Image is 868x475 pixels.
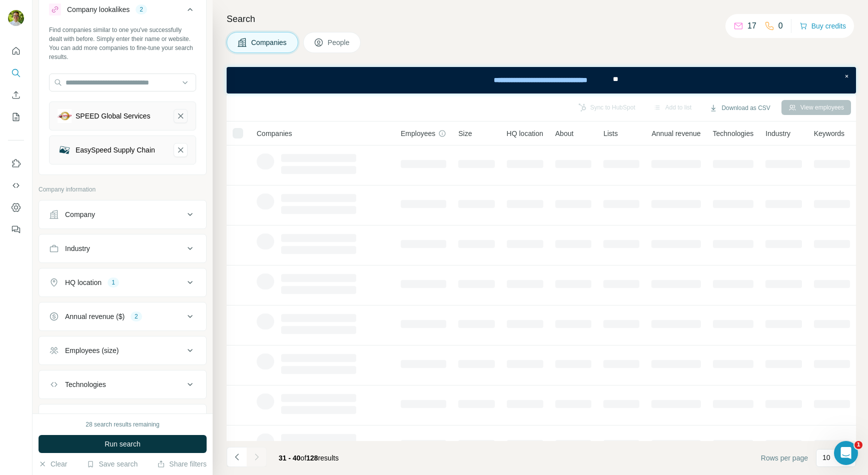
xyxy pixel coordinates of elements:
button: Navigate to previous page [227,447,247,467]
button: Industry [39,236,206,260]
span: results [279,454,339,462]
span: Run search [105,439,141,449]
span: Rows per page [761,453,808,463]
div: EasySpeed Supply Chain [76,145,155,155]
div: 2 [136,5,147,14]
span: Size [458,128,472,138]
iframe: Banner [227,67,856,93]
span: HQ location [507,128,543,138]
h4: Search [227,12,856,26]
button: Enrich CSV [8,86,24,104]
button: Share filters [157,459,207,469]
button: Company [39,202,206,226]
div: HQ location [65,277,102,287]
button: Run search [39,435,207,453]
button: Employees (size) [39,338,206,362]
div: Employees (size) [65,345,119,355]
span: Lists [603,128,618,138]
p: Company information [39,185,207,194]
button: HQ location1 [39,270,206,294]
button: Search [8,64,24,82]
div: Technologies [65,379,106,389]
div: SPEED Global Services [76,111,150,121]
span: Annual revenue [651,128,700,138]
button: Clear [39,459,67,469]
span: Companies [251,37,288,47]
iframe: Intercom live chat [834,441,858,465]
p: 17 [747,20,756,32]
div: Industry [65,243,90,253]
span: About [555,128,574,138]
span: 31 - 40 [279,454,301,462]
button: Quick start [8,42,24,60]
img: EasySpeed Supply Chain-logo [58,143,72,157]
button: Use Surfe on LinkedIn [8,154,24,172]
p: 0 [778,20,783,32]
div: Find companies similar to one you've successfully dealt with before. Simply enter their name or w... [49,25,196,61]
span: Technologies [713,128,754,138]
span: of [301,454,307,462]
button: Buy credits [799,19,846,33]
span: Industry [765,128,790,138]
button: Use Surfe API [8,176,24,194]
button: Save search [87,459,138,469]
img: SPEED Global Services-logo [58,109,72,123]
button: Download as CSV [702,100,777,115]
button: Keywords6 [39,406,206,434]
img: Avatar [8,10,24,26]
button: SPEED Global Services-remove-button [174,109,188,123]
span: Keywords [814,128,844,138]
div: 2 [131,312,142,321]
span: People [328,37,351,47]
span: Employees [401,128,435,138]
p: 10 [822,452,830,462]
div: Company [65,209,95,219]
span: 1 [854,441,862,449]
div: 1 [108,278,119,287]
div: Company lookalikes [67,4,130,14]
button: Dashboard [8,198,24,216]
span: Companies [257,128,292,138]
button: Annual revenue ($)2 [39,304,206,328]
span: 128 [306,454,318,462]
button: EasySpeed Supply Chain-remove-button [174,143,188,157]
button: Feedback [8,220,24,238]
div: Annual revenue ($) [65,311,125,321]
button: My lists [8,108,24,126]
button: Technologies [39,372,206,396]
div: 28 search results remaining [86,420,159,429]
